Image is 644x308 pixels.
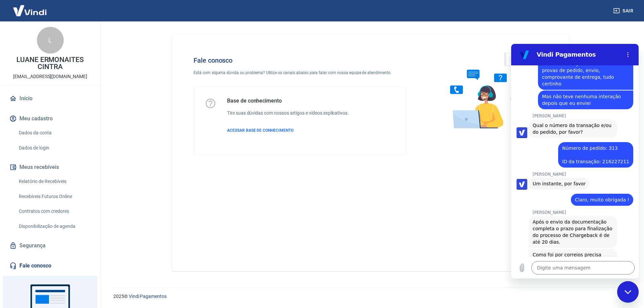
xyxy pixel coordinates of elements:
p: 2025 © [113,293,628,300]
button: Sair [612,5,636,17]
img: Vindi [8,0,52,21]
a: Início [8,91,92,106]
span: ACESSAR BASE DE CONHECIMENTO [227,128,293,133]
img: Fale conosco [437,46,539,135]
h5: Base de conhecimento [227,98,349,104]
a: ACESSAR BASE DE CONHECIMENTO [227,127,349,133]
p: Está com alguma dúvida ou problema? Utilize os canais abaixo para falar com nossa equipe de atend... [194,70,406,76]
button: Meu cadastro [8,111,92,126]
a: Recebíveis Futuros Online [16,190,92,203]
p: [EMAIL_ADDRESS][DOMAIN_NAME] [13,73,87,80]
h6: Tire suas dúvidas com nossos artigos e vídeos explicativos. [227,110,349,117]
iframe: Janela de mensagens [511,44,639,279]
iframe: Botão para abrir a janela de mensagens, conversa em andamento [617,281,639,303]
p: LUANE ERMONAITES CINTRA [5,56,95,70]
a: Contratos com credores [16,204,92,218]
a: Vindi Pagamentos [129,294,167,299]
div: L [37,27,64,54]
button: Meus recebíveis [8,160,92,175]
h4: Fale conosco [194,56,406,64]
a: Dados da conta [16,126,92,140]
a: Disponibilização de agenda [16,220,92,233]
a: Dados de login [16,141,92,155]
a: Relatório de Recebíveis [16,175,92,188]
a: Segurança [8,238,92,253]
a: Fale conosco [8,258,92,273]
